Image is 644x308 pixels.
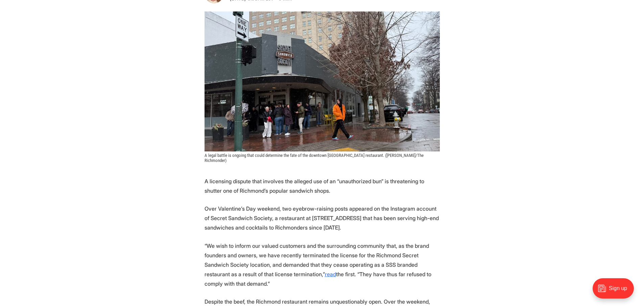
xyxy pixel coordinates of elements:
p: A licensing dispute that involves the alleged use of an “unauthorized bun” is threatening to shut... [205,176,440,195]
a: read [325,271,336,278]
p: “We wish to inform our valued customers and the surrounding community that, as the brand founders... [205,241,440,288]
img: What’s going on with Secret Sandwich Society? [205,11,440,151]
span: A legal battle is ongoing that could determine the fate of the downtown [GEOGRAPHIC_DATA] restaur... [205,153,425,163]
iframe: portal-trigger [587,275,644,308]
p: Over Valentine’s Day weekend, two eyebrow-raising posts appeared on the Instagram account of Secr... [205,204,440,232]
